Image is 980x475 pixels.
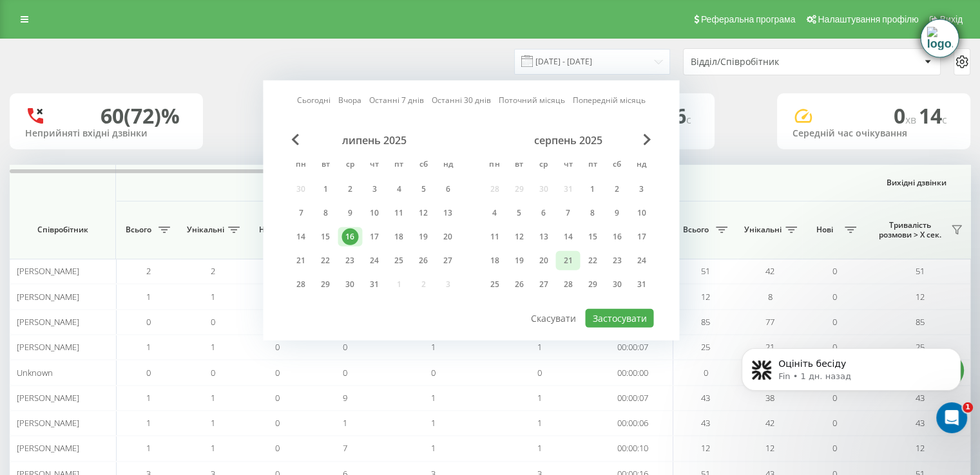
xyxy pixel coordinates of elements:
[963,402,973,413] span: 1
[633,181,649,198] div: 3
[585,309,653,328] button: Застосувати
[916,316,925,328] span: 85
[366,205,383,221] div: 10
[633,228,649,245] div: 17
[293,228,309,245] div: 14
[289,134,460,147] div: липень 2025
[573,94,646,106] a: Попередній місяць
[629,227,653,247] div: нд 17 серп 2025 р.
[942,113,947,127] span: c
[510,276,527,293] div: 26
[415,252,432,269] div: 26
[343,417,347,429] span: 1
[559,276,576,293] div: 28
[387,251,411,270] div: пт 25 лип 2025 р.
[701,417,710,429] span: 43
[482,134,653,147] div: серпень 2025
[555,275,580,294] div: чт 28 серп 2025 р.
[341,205,358,221] div: 9
[701,392,710,404] span: 43
[701,265,710,277] span: 51
[633,252,649,269] div: 24
[390,205,407,221] div: 11
[584,181,600,198] div: 1
[509,156,528,175] abbr: вівторок
[316,156,335,175] abbr: вівторок
[343,392,347,404] span: 9
[873,220,947,240] span: Тривалість розмови > Х сек.
[604,180,629,199] div: сб 2 серп 2025 р.
[369,94,424,106] a: Останні 7 днів
[608,252,625,269] div: 23
[531,203,555,223] div: ср 6 серп 2025 р.
[580,203,604,223] div: пт 8 серп 2025 р.
[643,134,651,145] span: Next Month
[608,276,625,293] div: 30
[289,251,313,270] div: пн 21 лип 2025 р.
[387,227,411,247] div: пт 18 лип 2025 р.
[439,228,456,245] div: 20
[362,227,387,247] div: чт 17 лип 2025 р.
[631,156,651,175] abbr: неділя
[482,251,506,270] div: пн 18 серп 2025 р.
[211,265,215,277] span: 2
[436,180,460,199] div: нд 6 лип 2025 р.
[146,392,151,404] span: 1
[317,181,334,198] div: 1
[338,227,362,247] div: ср 16 лип 2025 р.
[680,225,712,235] span: Всього
[704,367,708,378] span: 0
[17,291,79,303] span: [PERSON_NAME]
[17,367,53,378] span: Unknown
[809,225,841,235] span: Нові
[482,227,506,247] div: пн 11 серп 2025 р.
[146,417,151,429] span: 1
[629,180,653,199] div: нд 3 серп 2025 р.
[366,228,383,245] div: 17
[555,251,580,270] div: чт 21 серп 2025 р.
[187,225,224,235] span: Унікальні
[927,27,952,50] img: Timeline extension
[765,265,774,277] span: 42
[439,252,456,269] div: 27
[411,180,436,199] div: сб 5 лип 2025 р.
[293,276,309,293] div: 28
[580,180,604,199] div: пт 1 серп 2025 р.
[341,252,358,269] div: 23
[604,275,629,294] div: сб 30 серп 2025 р.
[317,228,334,245] div: 15
[275,367,280,378] span: 0
[431,392,436,404] span: 1
[317,276,334,293] div: 29
[414,156,433,175] abbr: субота
[275,392,280,404] span: 0
[146,367,151,378] span: 0
[506,203,531,223] div: вт 5 серп 2025 р.
[629,275,653,294] div: нд 31 серп 2025 р.
[338,180,362,199] div: ср 2 лип 2025 р.
[793,128,955,139] div: Середній час очікування
[607,156,626,175] abbr: субота
[362,251,387,270] div: чт 24 лип 2025 р.
[431,442,436,454] span: 1
[313,227,338,247] div: вт 15 лип 2025 р.
[832,316,837,328] span: 0
[390,252,407,269] div: 25
[584,252,600,269] div: 22
[415,228,432,245] div: 19
[17,316,79,328] span: [PERSON_NAME]
[510,252,527,269] div: 19
[146,291,151,303] span: 1
[275,341,280,353] span: 0
[633,276,649,293] div: 31
[17,341,79,353] span: [PERSON_NAME]
[338,203,362,223] div: ср 9 лип 2025 р.
[604,251,629,270] div: сб 23 серп 2025 р.
[722,321,980,440] iframe: Intercom notifications сообщение
[604,227,629,247] div: сб 16 серп 2025 р.
[629,203,653,223] div: нд 10 серп 2025 р.
[366,181,383,198] div: 3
